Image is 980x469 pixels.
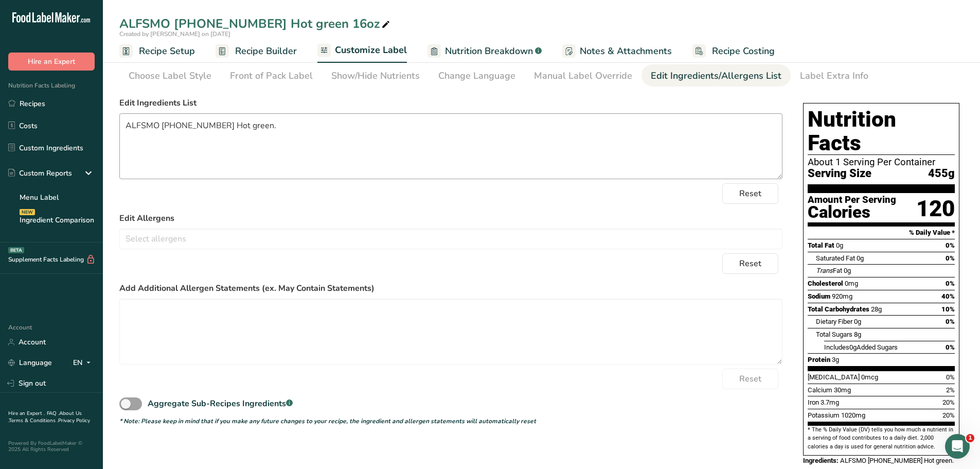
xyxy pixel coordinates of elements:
span: Iron [808,398,819,406]
span: 0g [836,241,843,249]
span: 40% [941,292,955,300]
span: 1020mg [841,411,865,419]
span: 0% [946,241,955,249]
span: 3g [832,356,839,363]
span: 30mg [834,386,851,394]
span: 0g [857,254,864,262]
span: Nutrition Breakdown [445,44,533,58]
span: Saturated Fat [816,254,855,262]
div: Choose Label Style [129,69,211,83]
div: Label Extra Info [800,69,868,83]
span: 20% [942,411,955,419]
iframe: Intercom live chat [945,434,970,459]
div: Change Language [438,69,515,83]
button: Reset [722,253,778,274]
span: Reset [739,187,761,200]
span: Total Sugars [816,331,852,338]
h1: Nutrition Facts [808,108,955,155]
span: Cholesterol [808,280,843,287]
div: BETA [8,247,24,253]
span: 20% [942,398,955,406]
span: 920mg [832,292,852,300]
span: Calcium [808,386,832,394]
div: Edit Ingredients/Allergens List [651,69,781,83]
i: * Note: Please keep in mind that if you make any future changes to your recipe, the ingredient an... [119,417,536,425]
div: Amount Per Serving [808,195,896,205]
span: 0g [854,318,861,325]
button: Reset [722,369,778,389]
div: Aggregate Sub-Recipes Ingredients [148,397,293,410]
section: % Daily Value * [808,227,955,239]
div: EN [73,357,95,369]
a: Nutrition Breakdown [427,40,542,63]
span: 2% [946,386,955,394]
div: Show/Hide Nutrients [331,69,420,83]
span: Includes Added Sugars [824,343,898,351]
div: About 1 Serving Per Container [808,157,955,167]
span: Created by [PERSON_NAME] on [DATE] [119,30,230,38]
div: Custom Reports [8,168,72,179]
a: Recipe Builder [216,40,297,63]
section: * The % Daily Value (DV) tells you how much a nutrient in a serving of food contributes to a dail... [808,426,955,451]
div: 120 [916,195,955,222]
span: [MEDICAL_DATA] [808,373,860,381]
div: Powered By FoodLabelMaker © 2025 All Rights Reserved [8,440,95,453]
div: Calories [808,205,896,220]
span: 0% [946,318,955,325]
a: FAQ . [47,410,59,417]
span: Ingredients: [803,457,839,464]
span: Potassium [808,411,840,419]
label: Edit Ingredients List [119,97,782,109]
span: Protein [808,356,830,363]
div: Manual Label Override [534,69,632,83]
a: Customize Label [317,39,407,63]
a: Hire an Expert . [8,410,45,417]
i: Trans [816,267,833,274]
a: Terms & Conditions . [9,417,58,424]
span: Total Carbohydrates [808,305,869,313]
div: ALFSMO [PHONE_NUMBER] Hot green 16oz [119,14,392,33]
button: Hire an Expert [8,53,95,71]
span: 0mg [845,280,858,287]
span: ALFSMO [PHONE_NUMBER] Hot green. [840,457,954,464]
span: 0% [946,343,955,351]
span: 455g [928,167,955,180]
a: Notes & Attachments [562,40,672,63]
div: NEW [20,209,35,215]
span: 8g [854,331,861,338]
a: About Us . [8,410,82,424]
span: Recipe Setup [139,44,195,58]
a: Privacy Policy [58,417,90,424]
span: Total Fat [808,241,834,249]
span: 0% [946,373,955,381]
label: Edit Allergens [119,212,782,224]
a: Recipe Costing [692,40,775,63]
label: Add Additional Allergen Statements (ex. May Contain Statements) [119,282,782,294]
span: Serving Size [808,167,871,180]
span: 28g [871,305,882,313]
span: Customize Label [335,43,407,57]
input: Select allergens [120,231,782,247]
span: Reset [739,257,761,270]
span: Recipe Builder [235,44,297,58]
span: Dietary Fiber [816,318,852,325]
span: Sodium [808,292,830,300]
div: Front of Pack Label [230,69,313,83]
span: Notes & Attachments [580,44,672,58]
button: Reset [722,183,778,204]
span: 10% [941,305,955,313]
span: Fat [816,267,842,274]
span: 1 [966,434,974,442]
span: Reset [739,373,761,385]
a: Recipe Setup [119,40,195,63]
a: Language [8,354,52,372]
span: 0mcg [861,373,878,381]
span: 3.7mg [821,398,839,406]
span: 0% [946,280,955,287]
span: 0g [844,267,851,274]
span: 0g [849,343,857,351]
span: 0% [946,254,955,262]
span: Recipe Costing [712,44,775,58]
